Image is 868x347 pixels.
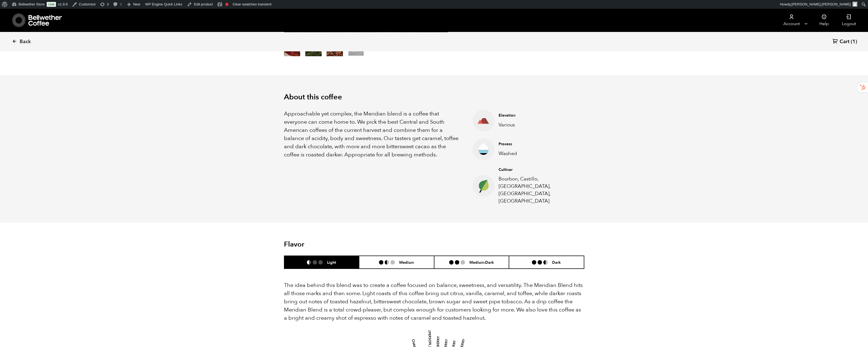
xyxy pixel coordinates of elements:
span: [PERSON_NAME].[PERSON_NAME] [792,2,851,6]
h6: Medium [399,260,414,265]
h4: Process [499,141,576,147]
span: Back [20,38,31,45]
p: The idea behind this blend was to create a coffee focused on balance, sweetness, and versatility.... [284,281,584,322]
span: (1) [851,38,857,45]
h6: Dark [552,260,561,265]
p: Various [499,121,576,129]
a: Live [47,2,56,7]
div: Focus keyphrase not set [225,3,229,6]
h2: Flavor [284,240,384,249]
a: Help [813,9,835,32]
a: Account [775,9,808,32]
h4: Elevation [499,113,576,118]
h4: Cultivar [499,167,576,173]
h2: About this coffee [284,93,584,102]
p: Washed [499,150,576,157]
h6: Medium-Dark [469,260,494,265]
h6: Light [327,260,336,265]
p: Bourbon, Castillo, [GEOGRAPHIC_DATA], [GEOGRAPHIC_DATA], [GEOGRAPHIC_DATA] [499,175,576,205]
a: Logout [835,9,863,32]
span: Cart [840,38,849,45]
a: Cart (1) [833,38,857,46]
p: Approachable yet complex, the Meridian blend is a coffee that everyone can come home to. We pick ... [284,110,459,159]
